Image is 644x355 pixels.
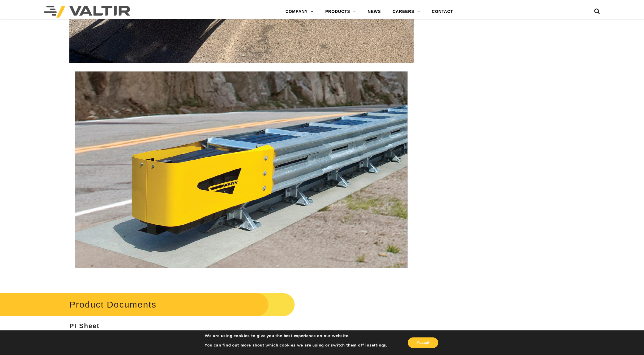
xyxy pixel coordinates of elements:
button: Accept [408,337,438,348]
button: settings [369,343,386,348]
p: We are using cookies to give you the best experience on our website. [205,333,387,339]
a: NEWS [362,6,387,18]
strong: PI Sheet [69,322,100,330]
a: COMPANY [280,6,319,18]
a: PRODUCTS [319,6,362,18]
img: Valtir [44,6,130,18]
a: CONTACT [426,6,459,18]
p: You can find out more about which cookies we are using or switch them off in . [205,343,387,348]
a: CAREERS [387,6,426,18]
